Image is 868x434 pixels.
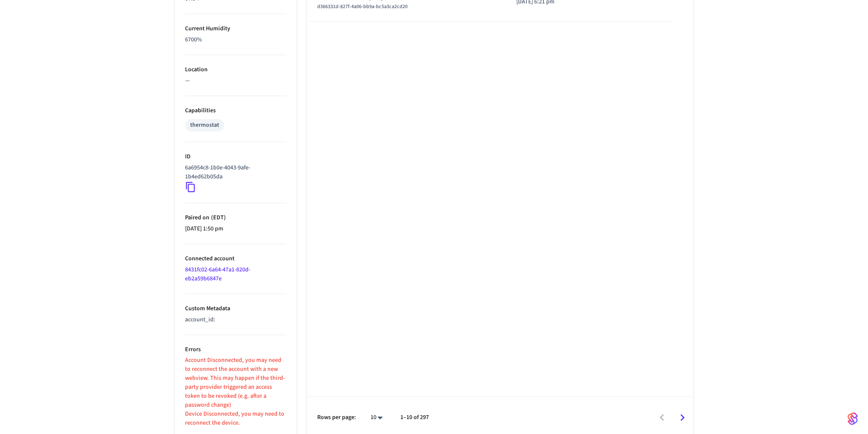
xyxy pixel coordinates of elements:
p: Current Humidity [185,24,286,33]
p: 1–10 of 297 [400,413,429,422]
p: Location [185,65,286,74]
p: — [185,76,286,85]
p: [DATE] 1:50 pm [185,224,286,233]
p: Account Disconnected, you may need to reconnect the account with a new webview. This may happen i... [185,356,286,410]
p: Custom Metadata [185,304,286,313]
p: Device Disconnected, you may need to reconnect the device. [185,410,286,428]
p: Capabilities [185,106,286,115]
p: ID [185,152,286,161]
p: Rows per page: [317,413,356,422]
div: 10 [366,411,387,424]
img: SeamLogoGradient.69752ec5.svg [848,412,858,425]
button: Go to next page [672,408,692,428]
a: 8431fc02-6a64-47a1-820d-eb2a59b6847e [185,265,250,283]
p: Errors [185,345,286,354]
p: account_id : [185,315,216,324]
p: Paired on [185,213,286,222]
p: 6700% [185,35,286,44]
div: thermostat [190,121,219,130]
span: ( EDT ) [209,213,226,222]
p: 6a6954c8-1b0e-4043-9afe-1b4ed62b05da [185,163,283,181]
p: Connected account [185,254,286,263]
span: d366331d-827f-4a06-bb9a-bc5a3ca2cd20 [317,3,408,10]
